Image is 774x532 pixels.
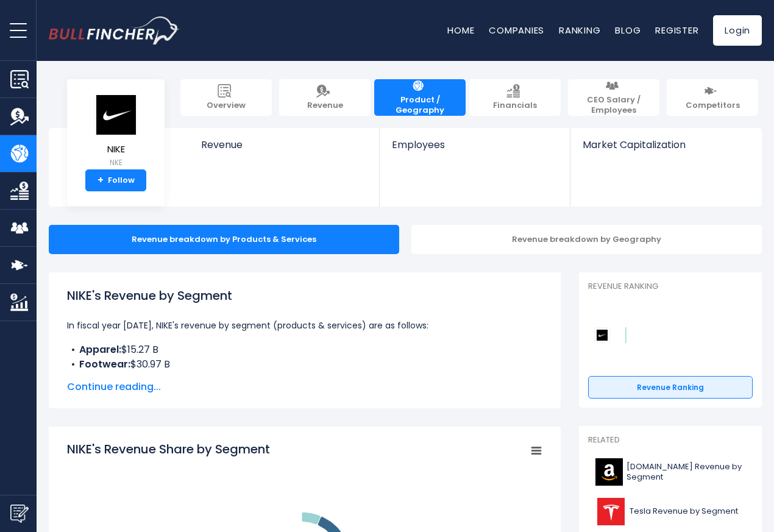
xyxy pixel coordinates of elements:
[180,79,272,116] a: Overview
[568,79,659,116] a: CEO Salary / Employees
[279,79,371,116] a: Revenue
[493,101,537,111] span: Financials
[189,128,380,171] a: Revenue
[411,225,762,254] div: Revenue breakdown by Geography
[588,435,753,445] p: Related
[594,327,610,343] img: NIKE competitors logo
[98,175,104,186] strong: +
[67,441,270,458] tspan: NIKE's Revenue Share by Segment
[85,169,146,191] a: +Follow
[588,376,753,399] a: Revenue Ranking
[595,458,623,486] img: AMZN logo
[79,342,121,356] b: Apparel:
[655,24,698,37] a: Register
[667,79,758,116] a: Competitors
[588,282,753,292] p: Revenue Ranking
[67,342,542,357] li: $15.27 B
[94,144,137,155] span: NIKE
[583,139,748,151] span: Market Capitalization
[588,455,753,489] a: [DOMAIN_NAME] Revenue by Segment
[67,357,542,372] li: $30.97 B
[489,24,544,37] a: Companies
[630,506,738,517] span: Tesla Revenue by Segment
[380,128,569,171] a: Employees
[627,462,745,483] span: [DOMAIN_NAME] Revenue by Segment
[67,318,542,333] p: In fiscal year [DATE], NIKE's revenue by segment (products & services) are as follows:
[67,286,542,305] h1: NIKE's Revenue by Segment
[49,16,180,44] img: bullfincher logo
[201,139,367,151] span: Revenue
[570,128,761,171] a: Market Capitalization
[67,380,542,394] span: Continue reading...
[588,495,753,528] a: Tesla Revenue by Segment
[447,24,474,37] a: Home
[686,101,740,111] span: Competitors
[79,357,130,371] b: Footwear:
[615,24,641,37] a: Blog
[392,139,557,151] span: Employees
[49,225,399,254] div: Revenue breakdown by Products & Services
[595,498,626,525] img: TSLA logo
[94,94,138,170] a: NIKE NKE
[307,101,343,111] span: Revenue
[207,101,246,111] span: Overview
[713,15,762,46] a: Login
[94,157,137,168] small: NKE
[374,79,466,116] a: Product / Geography
[559,24,600,37] a: Ranking
[469,79,561,116] a: Financials
[380,95,460,116] span: Product / Geography
[574,95,653,116] span: CEO Salary / Employees
[49,16,180,44] a: Go to homepage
